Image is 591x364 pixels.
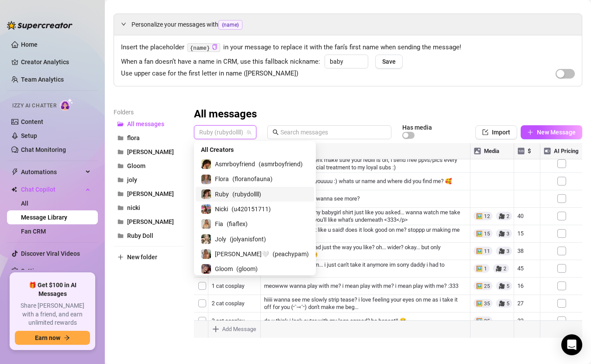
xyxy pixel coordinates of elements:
span: plus [118,254,124,260]
span: Import [492,129,510,136]
img: Gloom [201,264,211,274]
button: [PERSON_NAME] [114,145,183,159]
span: Gloom [215,264,233,274]
span: ( peachypam ) [273,249,309,259]
a: Settings [21,268,44,275]
a: Team Analytics [21,76,64,83]
img: Nicki [201,204,211,214]
span: Ruby Doll [127,232,153,239]
span: Flora [215,174,229,184]
span: Ruby [215,189,229,199]
span: ( asmrboyfriend ) [259,159,303,169]
button: New Message [521,125,582,139]
span: arrow-right [64,335,70,341]
img: Chat Copilot [11,186,17,192]
span: import [482,129,488,135]
span: thunderbolt [11,168,18,175]
img: AI Chatter [60,98,73,111]
span: expanded [121,21,126,27]
code: {name} [187,43,220,52]
button: Gloom [114,159,183,173]
span: Use upper case for the first letter in name ([PERSON_NAME]) [121,69,298,79]
button: Save [375,55,403,69]
span: search [273,129,279,135]
span: Automations [21,165,83,179]
span: Asmrboyfriend [215,159,255,169]
span: folder [118,205,124,211]
button: Ruby Doll [114,229,183,243]
span: [PERSON_NAME] [127,190,174,197]
button: flora [114,131,183,145]
a: Content [21,118,43,125]
span: [PERSON_NAME] [127,148,174,155]
span: When a fan doesn’t have a name in CRM, use this fallback nickname: [121,57,320,67]
span: Chat Copilot [21,182,83,196]
a: Discover Viral Videos [21,250,80,257]
span: team [246,130,252,135]
img: logo-BBDzfeDw.svg [7,21,73,30]
span: Izzy AI Chatter [12,102,56,110]
span: Nicki [215,204,228,214]
span: folder [118,135,124,141]
span: Joly [215,234,226,244]
a: Setup [21,132,37,139]
span: [PERSON_NAME] [127,218,174,225]
h3: All messages [194,107,257,121]
span: copy [212,44,218,50]
a: All [21,200,28,207]
span: flora [127,134,140,141]
span: folder [118,177,124,183]
span: 🎁 Get $100 in AI Messages [15,281,90,298]
button: [PERSON_NAME] [114,215,183,229]
div: Open Intercom Messenger [561,334,582,355]
span: ( rubydollll ) [232,189,261,199]
span: Ruby (rubydollll) [199,126,251,139]
span: folder [118,191,124,197]
article: Folders [114,107,183,117]
input: Search messages [280,127,386,137]
span: ( floranofauna ) [232,174,273,184]
span: ( fiaflex ) [227,219,248,229]
button: Import [475,125,517,139]
span: nicki [127,204,140,211]
span: Save [382,58,396,65]
a: Creator Analytics [21,55,91,69]
span: folder-open [118,121,124,127]
button: Click to Copy [212,44,218,51]
button: nicki [114,201,183,215]
img: Joly [201,234,211,244]
span: folder [118,149,124,155]
a: Home [21,41,38,48]
span: Fia [215,219,223,229]
div: Personalize your messages with{name} [114,14,582,35]
span: New Message [537,129,576,136]
article: Has media [402,125,432,130]
button: All messages [114,117,183,131]
img: Ruby [201,189,211,199]
button: Earn nowarrow-right [15,331,90,345]
img: Pam🤍 [201,249,211,259]
img: Fia [201,219,211,229]
img: Asmrboyfriend [201,159,211,169]
button: New folder [114,250,183,264]
span: Earn now [35,334,60,341]
a: Message Library [21,214,67,221]
span: ( gloom ) [236,264,258,274]
span: folder [118,163,124,169]
a: Fan CRM [21,228,46,235]
span: [PERSON_NAME]🤍 [215,249,269,259]
button: [PERSON_NAME] [114,187,183,201]
a: Chat Monitoring [21,146,66,153]
span: Personalize your messages with [131,20,575,30]
span: Gloom [127,162,145,169]
span: ( jolyanisfont ) [230,234,266,244]
span: ( u420151711 ) [232,204,271,214]
span: folder [118,233,124,239]
span: All Creators [201,145,234,155]
span: {name} [218,20,242,30]
span: plus [527,129,533,135]
span: Share [PERSON_NAME] with a friend, and earn unlimited rewards [15,302,90,327]
span: folder [118,219,124,225]
span: All messages [127,120,164,127]
span: Insert the placeholder in your message to replace it with the fan’s first name when sending the m... [121,42,575,53]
